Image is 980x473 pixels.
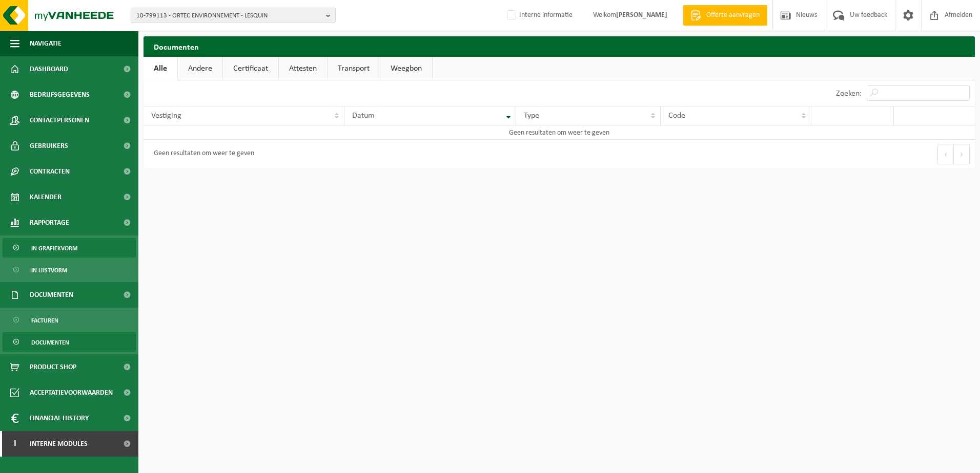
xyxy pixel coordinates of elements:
a: Attesten [279,57,327,80]
div: Geen resultaten om weer te geven [149,145,254,163]
span: Facturen [31,311,58,330]
strong: [PERSON_NAME] [616,11,667,19]
span: Type [524,112,539,120]
a: In grafiekvorm [3,238,136,257]
span: Code [668,112,685,120]
span: Rapportage [30,210,69,235]
span: Contactpersonen [30,107,89,133]
button: 10-799113 - ORTEC ENVIRONNEMENT - LESQUIN [131,8,336,23]
a: Documenten [3,332,136,352]
span: Product Shop [30,354,76,380]
a: Offerte aanvragen [683,5,767,26]
span: Documenten [31,333,69,352]
span: Financial History [30,405,89,431]
span: 10-799113 - ORTEC ENVIRONNEMENT - LESQUIN [136,8,322,24]
button: Previous [937,144,954,164]
span: Kalender [30,184,62,210]
a: Certificaat [223,57,278,80]
a: Transport [328,57,380,80]
span: Documenten [30,282,73,308]
span: I [10,431,19,457]
span: In grafiekvorm [31,239,77,258]
span: Interne modules [30,431,88,457]
span: Bedrijfsgegevens [30,82,90,107]
label: Interne informatie [505,8,573,23]
a: Andere [178,57,222,80]
button: Next [954,144,970,164]
a: In lijstvorm [3,260,136,279]
span: Gebruikers [30,133,68,159]
span: Contracten [30,159,70,184]
span: Navigatie [30,31,62,56]
label: Zoeken: [836,90,862,98]
a: Alle [144,57,177,80]
span: In lijstvorm [31,261,67,280]
span: Acceptatievoorwaarden [30,380,113,405]
h2: Documenten [144,36,975,56]
a: Weegbon [380,57,432,80]
span: Offerte aanvragen [704,10,762,20]
span: Dashboard [30,56,68,82]
td: Geen resultaten om weer te geven [144,125,975,140]
span: Datum [352,112,375,120]
a: Facturen [3,310,136,330]
span: Vestiging [151,112,181,120]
